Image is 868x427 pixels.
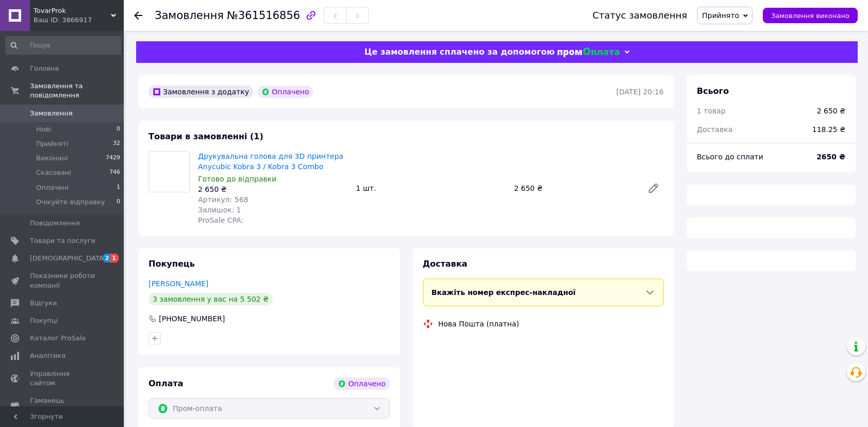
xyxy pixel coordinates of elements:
span: Нові [36,125,51,134]
span: Доставка [423,259,468,269]
span: Артикул: 568 [198,195,248,204]
span: 1 [110,254,119,262]
span: Прийнято [702,11,739,20]
span: [DEMOGRAPHIC_DATA] [30,254,106,263]
span: 746 [109,168,120,177]
span: Очікуйте відправку [36,198,105,207]
span: ProSale CPA: [198,216,243,224]
div: Повернутися назад [134,10,142,21]
span: Прийняті [36,139,68,149]
span: Гаманець компанії [30,396,95,415]
span: Каталог ProSale [30,334,86,343]
div: Ваш ID: 3866917 [34,15,124,25]
div: 2 650 ₴ [198,184,348,194]
div: 2 650 ₴ [817,106,845,116]
span: 7429 [106,154,120,163]
span: 0 [117,125,120,134]
div: 118.25 ₴ [806,118,851,141]
span: Готово до відправки [198,175,276,183]
div: [PHONE_NUMBER] [158,314,226,324]
span: Оплата [149,379,183,388]
span: Всього до сплати [697,153,763,161]
a: Редагувати [643,178,664,199]
span: Товари та послуги [30,236,95,245]
div: 1 шт. [352,181,510,195]
span: Замовлення виконано [771,12,849,20]
span: Покупці [30,316,58,325]
span: Вкажіть номер експрес-накладної [432,288,576,297]
span: Доставка [697,125,732,134]
div: 3 замовлення у вас на 5 502 ₴ [149,293,273,305]
span: Оплачені [36,183,69,192]
span: 32 [113,139,120,149]
span: Товари в замовленні (1) [149,132,264,141]
span: Замовлення та повідомлення [30,81,124,100]
button: Замовлення виконано [763,8,858,23]
span: Всього [697,86,729,96]
span: Управління сайтом [30,369,95,388]
span: Виконані [36,154,68,163]
a: [PERSON_NAME] [149,280,208,288]
time: [DATE] 20:16 [616,88,664,96]
div: 2 650 ₴ [510,181,639,195]
span: Відгуки [30,299,57,308]
span: Це замовлення сплачено за допомогою [364,47,554,57]
span: Головна [30,64,59,73]
span: Аналітика [30,351,65,360]
span: Скасовані [36,168,71,177]
img: evopay logo [558,47,619,57]
input: Пошук [5,36,121,55]
span: 1 [117,183,120,192]
span: Повідомлення [30,219,80,228]
div: Нова Пошта (платна) [436,319,522,329]
span: Замовлення [30,109,73,118]
div: Оплачено [257,86,313,98]
span: Показники роботи компанії [30,271,95,290]
div: Замовлення з додатку [149,86,253,98]
span: TovarProk [34,6,111,15]
div: Оплачено [334,377,389,390]
span: №361516856 [227,9,300,22]
span: Покупець [149,259,195,269]
span: 1 товар [697,107,726,115]
a: Друкувальна голова для 3D принтера Anycubic Kobra 3 / Kobra 3 Combo [198,152,343,171]
span: Замовлення [155,9,224,22]
div: Статус замовлення [593,10,687,21]
span: 0 [117,198,120,207]
b: 2650 ₴ [816,153,845,161]
span: Залишок: 1 [198,206,241,214]
span: 2 [103,254,111,262]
